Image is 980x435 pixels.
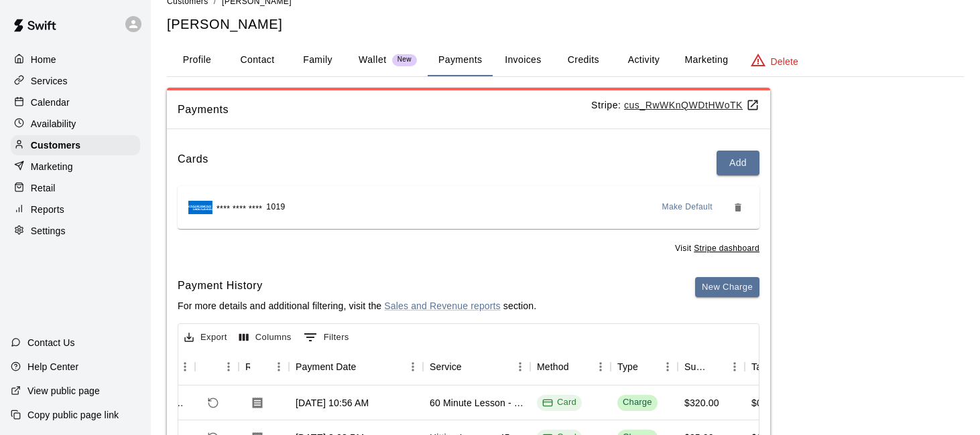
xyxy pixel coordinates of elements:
[611,348,678,385] div: Type
[11,199,140,220] a: Reports
[624,100,759,110] a: cus_RwWKnQWDtHWoTK
[359,53,387,67] p: Wallet
[569,357,588,376] button: Sort
[684,348,706,385] div: Subtotal
[430,348,462,385] div: Service
[188,201,212,214] img: Credit card brand logo
[27,360,78,373] p: Help Center
[202,391,225,414] span: Refund payment
[684,396,719,410] div: $320.00
[31,203,64,216] p: Reports
[591,98,759,112] p: Stripe:
[11,114,140,134] a: Availability
[31,96,70,109] p: Calendar
[250,357,269,376] button: Sort
[706,357,725,376] button: Sort
[591,357,611,377] button: Menu
[11,221,140,241] a: Settings
[300,327,353,348] button: Show filters
[31,224,66,238] p: Settings
[181,327,231,348] button: Export
[175,357,195,377] button: Menu
[178,277,536,294] h6: Payment History
[403,357,423,377] button: Menu
[542,396,576,409] div: Card
[296,396,369,410] div: Aug 30, 2025, 10:56 AM
[725,357,745,377] button: Menu
[167,44,227,76] button: Profile
[167,44,964,76] div: basic tabs example
[392,56,417,64] span: New
[657,197,719,218] button: Make Default
[195,348,239,385] div: Refund
[239,348,289,385] div: Receipt
[658,357,678,377] button: Menu
[428,44,493,76] button: Payments
[202,357,221,376] button: Sort
[296,348,357,385] div: Payment Date
[227,44,288,76] button: Contact
[11,92,140,112] a: Calendar
[662,201,713,214] span: Make Default
[31,74,68,88] p: Services
[27,336,75,349] p: Contact Us
[31,117,76,130] p: Availability
[178,101,591,118] span: Payments
[771,55,798,68] p: Delete
[236,327,295,348] button: Select columns
[510,357,530,377] button: Menu
[638,357,657,376] button: Sort
[31,139,80,152] p: Customers
[11,71,140,91] a: Services
[269,357,289,377] button: Menu
[384,300,500,311] a: Sales and Revenue reports
[11,157,140,177] a: Marketing
[357,357,375,376] button: Sort
[245,348,250,385] div: Receipt
[695,277,759,298] button: New Charge
[266,201,285,214] span: 1019
[27,384,100,398] p: View public page
[219,357,239,377] button: Menu
[623,396,652,409] div: Charge
[678,348,745,385] div: Subtotal
[178,151,208,175] h6: Cards
[31,160,73,173] p: Marketing
[617,348,638,385] div: Type
[11,178,140,198] a: Retail
[727,197,749,218] button: Remove
[694,244,759,253] a: Stripe dashboard
[717,151,759,175] button: Add
[11,50,140,70] a: Home
[674,44,739,76] button: Marketing
[553,44,613,76] button: Credits
[178,299,536,313] p: For more details and additional filtering, visit the section.
[31,53,56,66] p: Home
[537,348,569,385] div: Method
[462,357,481,376] button: Sort
[530,348,611,385] div: Method
[167,15,964,33] h5: [PERSON_NAME]
[430,396,524,410] div: 60 Minute Lesson - with Billy Jack Ryan
[151,348,195,385] div: Id
[289,348,423,385] div: Payment Date
[613,44,674,76] button: Activity
[675,242,759,256] span: Visit
[31,181,56,195] p: Retail
[245,391,269,415] button: Download Receipt
[493,44,553,76] button: Invoices
[288,44,348,76] button: Family
[11,135,140,155] a: Customers
[27,408,119,422] p: Copy public page link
